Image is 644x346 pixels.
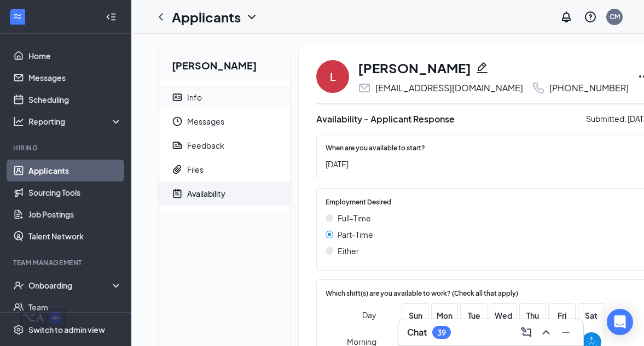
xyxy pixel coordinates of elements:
[326,197,391,208] span: Employment Desired
[475,61,489,74] svg: Pencil
[559,326,572,339] svg: Minimize
[28,160,122,181] a: Applicants
[523,309,543,321] span: Thu
[560,10,573,24] svg: Notifications
[28,89,122,110] a: Scheduling
[326,289,518,299] span: Which shift(s) are you available to work? (Check all that apply)
[187,109,281,133] span: Messages
[28,116,123,127] div: Reporting
[28,225,122,247] a: Talent Network
[338,228,373,241] span: Part-Time
[13,258,120,267] div: Team Management
[362,309,376,321] span: Day
[375,83,523,93] div: [EMAIL_ADDRESS][DOMAIN_NAME]
[610,12,620,21] div: CM
[172,116,183,127] svg: Clock
[358,81,371,95] svg: Email
[584,10,597,24] svg: QuestionInfo
[405,309,425,321] span: Sun
[172,8,241,26] h1: Applicants
[557,324,575,341] button: Minimize
[330,69,336,84] div: L
[28,45,122,67] a: Home
[28,296,122,318] a: Team
[245,10,258,24] svg: ChevronDown
[159,133,290,157] a: ReportFeedback
[607,309,633,335] div: Open Intercom Messenger
[172,92,183,103] svg: ContactCard
[518,324,535,341] button: ComposeMessage
[172,164,183,175] svg: Paperclip
[316,113,455,125] h3: Availability - Applicant Response
[520,326,533,339] svg: ComposeMessage
[407,326,427,338] h3: Chat
[13,324,24,335] svg: Settings
[539,326,553,339] svg: ChevronUp
[187,140,224,151] div: Feedback
[159,85,290,109] a: ContactCardInfo
[159,45,290,81] h2: [PERSON_NAME]
[28,203,122,225] a: Job Postings
[172,140,183,151] svg: Report
[532,81,545,95] svg: Phone
[187,188,225,199] div: Availability
[326,158,630,170] span: [DATE]
[187,164,204,175] div: Files
[106,11,117,22] svg: Collapse
[159,157,290,181] a: PaperclipFiles
[552,309,572,321] span: Fri
[326,143,425,154] span: When are you available to start?
[549,83,629,93] div: [PHONE_NUMBER]
[187,92,202,103] div: Info
[159,109,290,133] a: ClockMessages
[159,181,290,206] a: NoteActiveAvailability
[172,188,183,199] svg: NoteActive
[338,212,371,224] span: Full-Time
[338,245,359,257] span: Either
[464,309,484,321] span: Tue
[13,143,120,153] div: Hiring
[358,58,471,77] h1: [PERSON_NAME]
[582,309,601,321] span: Sat
[28,280,113,291] div: Onboarding
[12,11,23,22] svg: WorkstreamLogo
[537,324,555,341] button: ChevronUp
[437,328,446,337] div: 39
[435,309,455,321] span: Mon
[494,309,513,321] span: Wed
[13,116,24,127] svg: Analysis
[154,10,167,24] svg: ChevronLeft
[13,280,24,291] svg: UserCheck
[28,67,122,89] a: Messages
[28,181,122,203] a: Sourcing Tools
